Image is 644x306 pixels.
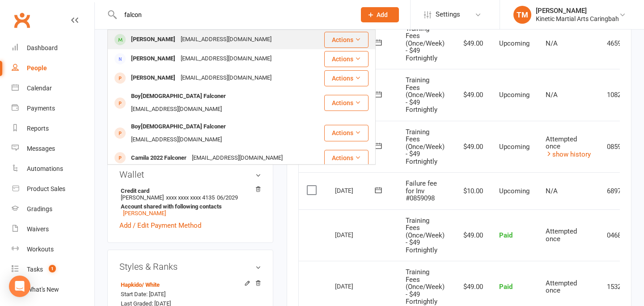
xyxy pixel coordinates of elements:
[12,219,94,239] a: Waivers
[546,227,577,243] span: Attempted once
[49,265,56,272] span: 1
[499,39,530,47] span: Upcoming
[27,266,43,273] div: Tasks
[499,231,513,239] span: Paid
[27,205,52,212] div: Gradings
[406,76,445,114] span: Training Fees (Once/Week) - $49 Fortnightly
[121,203,257,210] strong: Account shared with following contacts
[119,262,261,272] h3: Styles & Ranks
[12,139,94,159] a: Messages
[128,103,225,116] div: [EMAIL_ADDRESS][DOMAIN_NAME]
[128,152,189,165] div: Camila 2022 Falconer
[119,170,261,179] h3: Wallet
[27,125,49,132] div: Reports
[178,72,274,85] div: [EMAIL_ADDRESS][DOMAIN_NAME]
[12,98,94,119] a: Payments
[12,159,94,179] a: Automations
[12,239,94,259] a: Workouts
[335,183,376,197] div: [DATE]
[121,291,165,297] span: Start Date: [DATE]
[128,133,225,146] div: [EMAIL_ADDRESS][DOMAIN_NAME]
[499,283,513,291] span: Paid
[128,120,229,133] div: Boy[DEMOGRAPHIC_DATA] Falconer
[536,15,619,23] div: Kinetic Martial Arts Caringbah
[324,51,369,67] button: Actions
[128,52,178,65] div: [PERSON_NAME]
[27,145,55,152] div: Messages
[217,194,238,201] span: 06/2029
[499,91,530,99] span: Upcoming
[12,119,94,139] a: Reports
[406,217,445,254] span: Training Fees (Once/Week) - $49 Fortnightly
[121,187,257,194] strong: Credit card
[406,25,445,62] span: Training Fees (Once/Week) - $49 Fortnightly
[27,64,47,72] div: People
[27,185,65,192] div: Product Sales
[142,281,160,288] span: / White
[118,8,349,21] input: Search...
[324,125,369,141] button: Actions
[324,70,369,86] button: Actions
[599,121,640,173] td: 0859098
[27,85,52,92] div: Calendar
[335,228,376,242] div: [DATE]
[546,279,577,295] span: Attempted once
[406,128,445,166] span: Training Fees (Once/Week) - $49 Fortnightly
[12,280,94,300] a: What's New
[27,165,63,172] div: Automations
[119,186,261,218] li: [PERSON_NAME]
[453,172,491,209] td: $10.00
[453,121,491,173] td: $49.00
[121,281,160,288] a: Hapkido
[546,187,558,195] span: N/A
[406,179,437,202] span: Failure fee for Inv #0859098
[12,259,94,280] a: Tasks 1
[335,279,376,293] div: [DATE]
[599,172,640,209] td: 6897849
[178,33,274,46] div: [EMAIL_ADDRESS][DOMAIN_NAME]
[453,69,491,121] td: $49.00
[324,95,369,111] button: Actions
[119,220,201,231] a: Add / Edit Payment Method
[189,152,285,165] div: [EMAIL_ADDRESS][DOMAIN_NAME]
[536,7,619,15] div: [PERSON_NAME]
[436,4,460,25] span: Settings
[546,91,558,99] span: N/A
[27,246,54,253] div: Workouts
[513,6,531,24] div: TM
[406,268,445,306] span: Training Fees (Once/Week) - $49 Fortnightly
[178,52,274,65] div: [EMAIL_ADDRESS][DOMAIN_NAME]
[12,38,94,58] a: Dashboard
[123,210,166,217] a: [PERSON_NAME]
[324,150,369,166] button: Actions
[27,44,58,51] div: Dashboard
[499,187,530,195] span: Upcoming
[11,9,33,31] a: Clubworx
[12,179,94,199] a: Product Sales
[546,150,591,158] a: show history
[12,199,94,219] a: Gradings
[361,7,399,22] button: Add
[128,33,178,46] div: [PERSON_NAME]
[9,276,30,297] div: Open Intercom Messenger
[377,11,388,18] span: Add
[27,105,55,112] div: Payments
[12,78,94,98] a: Calendar
[453,209,491,261] td: $49.00
[599,17,640,69] td: 4659159
[453,17,491,69] td: $49.00
[499,143,530,151] span: Upcoming
[324,32,369,48] button: Actions
[546,135,577,151] span: Attempted once
[128,90,229,103] div: Boy[DEMOGRAPHIC_DATA] Falconer
[27,225,49,233] div: Waivers
[12,58,94,78] a: People
[546,39,558,47] span: N/A
[27,286,59,293] div: What's New
[166,194,215,201] span: xxxx xxxx xxxx 4135
[599,209,640,261] td: 0468517
[128,72,178,85] div: [PERSON_NAME]
[599,69,640,121] td: 1082804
